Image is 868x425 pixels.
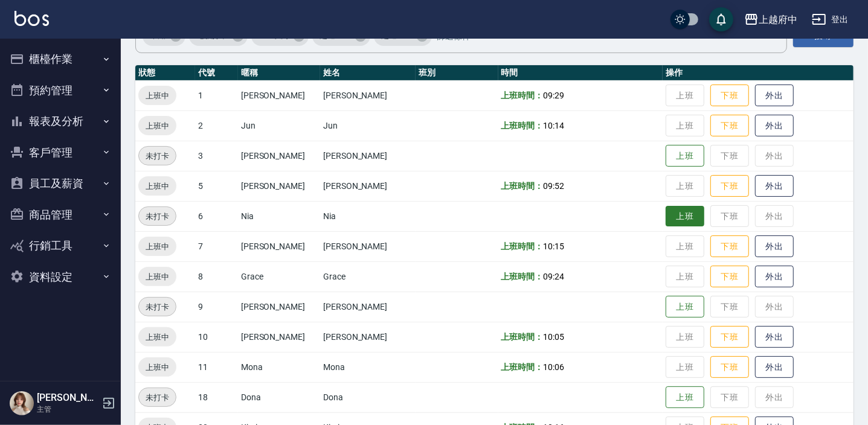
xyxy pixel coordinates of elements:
span: 未打卡 [139,150,176,162]
span: 10:15 [543,241,564,251]
button: 上班 [666,386,704,409]
button: 預約管理 [5,75,116,106]
th: 時間 [498,65,663,81]
td: Nia [238,201,320,231]
td: [PERSON_NAME] [238,171,320,201]
td: Jun [238,110,320,141]
td: Dona [238,382,320,412]
b: 上班時間： [501,181,544,191]
button: 客戶管理 [5,137,116,168]
td: 11 [195,352,238,382]
span: 09:24 [543,272,564,281]
th: 代號 [195,65,238,81]
td: Grace [320,261,416,292]
button: 下班 [710,115,749,137]
td: [PERSON_NAME] [238,231,320,261]
td: [PERSON_NAME] [238,322,320,352]
button: 外出 [755,85,794,107]
td: [PERSON_NAME] [320,322,416,352]
button: 外出 [755,235,794,258]
button: 下班 [710,356,749,379]
td: 9 [195,292,238,322]
button: 下班 [710,85,749,107]
button: 上班 [666,206,704,227]
button: 報表及分析 [5,106,116,137]
td: 18 [195,382,238,412]
button: 下班 [710,326,749,348]
b: 上班時間： [501,91,544,100]
td: 2 [195,110,238,141]
span: 未打卡 [139,301,176,313]
b: 上班時間： [501,332,544,342]
button: 櫃檯作業 [5,43,116,75]
b: 上班時間： [501,121,544,130]
th: 操作 [663,65,854,81]
span: 10:06 [543,362,564,372]
span: 09:29 [543,91,564,100]
button: 下班 [710,175,749,197]
p: 主管 [37,404,98,415]
span: 上班中 [138,240,176,253]
button: 資料設定 [5,261,116,293]
td: Dona [320,382,416,412]
div: 上越府中 [759,12,797,27]
button: 下班 [710,235,749,258]
button: save [709,7,733,31]
td: [PERSON_NAME] [320,171,416,201]
button: 上班 [666,145,704,167]
b: 上班時間： [501,241,544,251]
button: 外出 [755,175,794,197]
button: 外出 [755,266,794,288]
span: 上班中 [138,180,176,193]
button: 登出 [807,8,854,31]
td: Nia [320,201,416,231]
span: 09:52 [543,181,564,191]
td: Jun [320,110,416,141]
td: 7 [195,231,238,261]
td: [PERSON_NAME] [320,231,416,261]
button: 上越府中 [739,7,802,32]
td: [PERSON_NAME] [320,80,416,110]
button: 上班 [666,296,704,318]
span: 上班中 [138,361,176,374]
td: Mona [238,352,320,382]
th: 班別 [416,65,498,81]
button: 外出 [755,326,794,348]
td: 10 [195,322,238,352]
span: 上班中 [138,120,176,132]
td: Grace [238,261,320,292]
button: 下班 [710,266,749,288]
span: 10:05 [543,332,564,342]
th: 暱稱 [238,65,320,81]
b: 上班時間： [501,272,544,281]
button: 商品管理 [5,199,116,231]
span: 10:14 [543,121,564,130]
td: [PERSON_NAME] [320,292,416,322]
h5: [PERSON_NAME] [37,392,98,404]
td: [PERSON_NAME] [238,141,320,171]
td: [PERSON_NAME] [320,141,416,171]
td: 3 [195,141,238,171]
td: 6 [195,201,238,231]
td: 5 [195,171,238,201]
span: 上班中 [138,331,176,344]
img: Person [10,391,34,415]
span: 上班中 [138,270,176,283]
button: 員工及薪資 [5,168,116,199]
td: 8 [195,261,238,292]
button: 行銷工具 [5,230,116,261]
td: [PERSON_NAME] [238,80,320,110]
td: [PERSON_NAME] [238,292,320,322]
span: 未打卡 [139,391,176,404]
button: 外出 [755,115,794,137]
td: 1 [195,80,238,110]
button: 外出 [755,356,794,379]
b: 上班時間： [501,362,544,372]
span: 未打卡 [139,210,176,223]
span: 上班中 [138,89,176,102]
td: Mona [320,352,416,382]
th: 姓名 [320,65,416,81]
th: 狀態 [135,65,195,81]
img: Logo [14,11,49,26]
